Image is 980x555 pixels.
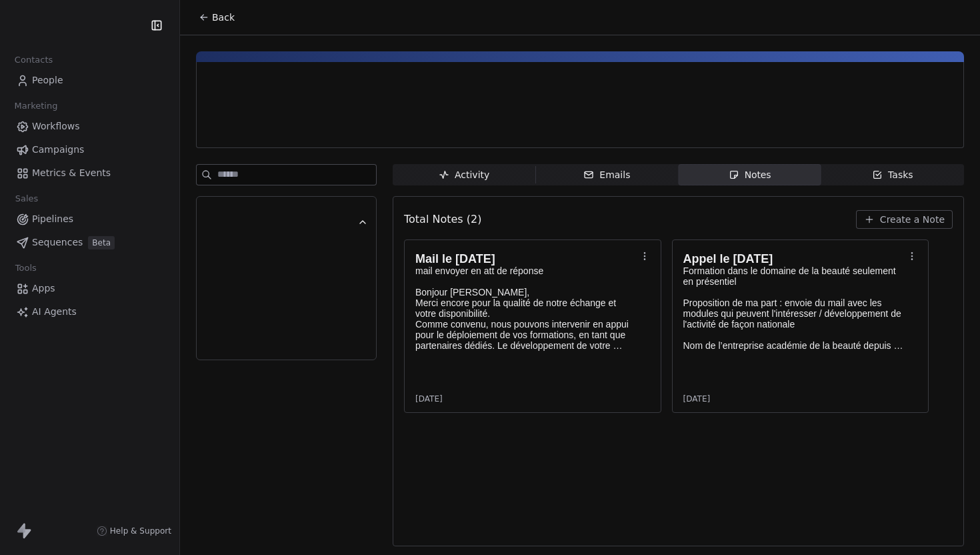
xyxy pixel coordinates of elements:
span: Pipelines [32,212,73,226]
span: Create a Note [880,213,945,226]
p: Nom de l’entreprise académie de la beauté depuis 2017 [683,340,905,351]
p: Proposition de ma part : envoie du mail avec les modules qui peuvent l'intéresser / développement... [683,298,905,330]
span: Tools [9,258,42,278]
span: Sales [9,189,44,209]
button: Back [191,5,243,29]
div: Activity [439,168,489,182]
span: [DATE] [415,394,443,404]
span: People [32,73,63,87]
span: [DATE] [683,394,711,404]
a: Apps [11,277,169,300]
span: Marketing [9,96,63,116]
p: Bonjour [PERSON_NAME], [415,287,637,298]
span: Back [212,11,235,24]
span: Campaigns [32,143,84,157]
a: Pipelines [11,208,169,230]
div: Emails [583,168,630,182]
p: Merci encore pour la qualité de notre échange et votre disponibilité. [415,298,637,319]
p: mail envoyer en att de réponse [415,265,637,276]
div: Tasks [872,168,913,182]
span: Beta [88,236,115,249]
p: Comme convenu, nous pouvons intervenir en appui pour le déploiement de vos formations, en tant qu... [415,319,637,351]
span: Contacts [9,50,59,70]
a: Campaigns [11,139,169,161]
a: Metrics & Events [11,162,169,184]
a: SequencesBeta [11,231,169,253]
a: Workflows [11,115,169,137]
button: Create a Note [856,210,953,229]
span: AI Agents [32,305,77,319]
h1: Appel le [DATE] [683,252,905,265]
a: Help & Support [97,526,171,536]
span: Workflows [32,119,80,133]
a: AI Agents [11,301,169,323]
a: People [11,69,169,91]
p: Formation dans le domaine de la beauté seulement en présentiel [683,265,905,287]
span: Sequences [32,235,83,249]
span: Help & Support [110,526,171,536]
span: Metrics & Events [32,166,111,180]
span: Apps [32,282,55,296]
h1: Mail le [DATE] [415,252,637,265]
span: Total Notes (2) [404,211,481,227]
